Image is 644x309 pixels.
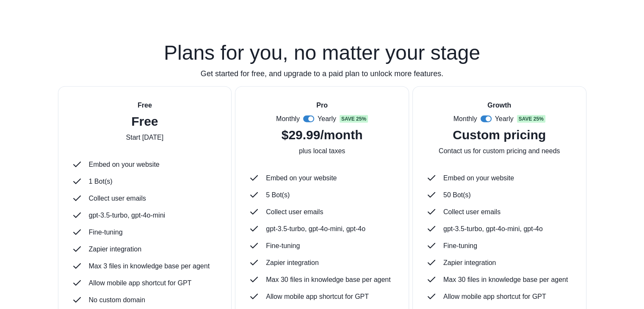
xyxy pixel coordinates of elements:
[453,127,546,143] h2: Custom pricing
[89,193,146,204] p: Collect user emails
[282,127,363,143] h2: $29.99/month
[89,160,160,170] p: Embed on your website
[89,278,192,288] p: Allow mobile app shortcut for GPT
[89,261,210,271] p: Max 3 files in knowledge base per agent
[517,115,545,123] span: Save 25%
[138,100,152,110] p: Free
[266,241,300,251] p: Fine-tuning
[340,115,368,123] span: Save 25%
[266,190,290,200] p: 5 Bot(s)
[266,292,369,302] p: Allow mobile app shortcut for GPT
[89,227,123,237] p: Fine-tuning
[266,207,323,217] p: Collect user emails
[443,207,500,217] p: Collect user emails
[443,258,496,268] p: Zapier integration
[453,114,477,124] p: Monthly
[266,173,337,183] p: Embed on your website
[266,275,390,285] p: Max 30 files in knowledge base per agent
[443,241,477,251] p: Fine-tuning
[276,114,300,124] p: Monthly
[443,292,546,302] p: Allow mobile app shortcut for GPT
[316,100,328,110] p: Pro
[131,114,158,129] h2: Free
[89,177,113,187] p: 1 Bot(s)
[89,295,145,305] p: No custom domain
[443,275,568,285] p: Max 30 files in knowledge base per agent
[495,114,514,124] p: Yearly
[443,173,514,183] p: Embed on your website
[443,190,471,200] p: 50 Bot(s)
[89,244,142,254] p: Zapier integration
[58,68,586,80] p: Get started for free, and upgrade to a paid plan to unlock more features.
[443,224,543,234] p: gpt-3.5-turbo, gpt-4o-mini, gpt-4o
[126,132,164,143] p: Start [DATE]
[89,210,166,221] p: gpt-3.5-turbo, gpt-4o-mini
[487,100,511,110] p: Growth
[318,114,336,124] p: Yearly
[299,146,345,156] p: plus local taxes
[439,146,560,156] p: Contact us for custom pricing and needs
[266,224,365,234] p: gpt-3.5-turbo, gpt-4o-mini, gpt-4o
[266,258,319,268] p: Zapier integration
[58,43,586,63] h2: Plans for you, no matter your stage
